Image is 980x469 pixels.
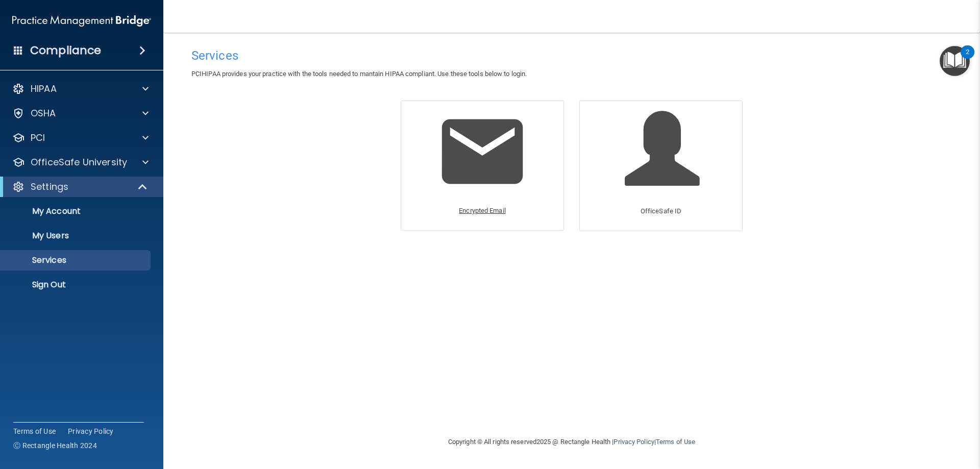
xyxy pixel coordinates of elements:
a: Terms of Use [13,426,56,436]
p: OfficeSafe ID [641,205,681,217]
p: OSHA [31,107,56,119]
img: Encrypted Email [434,103,531,200]
span: PCIHIPAA provides your practice with the tools needed to mantain HIPAA compliant. Use these tools... [191,70,527,78]
div: Copyright © All rights reserved 2025 @ Rectangle Health | | [385,426,758,458]
a: OSHA [12,107,149,119]
a: Encrypted Email Encrypted Email [401,101,564,231]
h4: Compliance [30,43,101,58]
img: PMB logo [12,11,151,31]
a: Privacy Policy [68,426,114,436]
p: PCI [31,132,45,144]
a: PCI [12,132,149,144]
p: Services [7,255,146,265]
a: Terms of Use [656,438,695,446]
p: Sign Out [7,280,146,290]
h4: Services [191,49,952,62]
span: Ⓒ Rectangle Health 2024 [13,440,97,451]
iframe: Drift Widget Chat Controller [803,397,968,437]
p: Encrypted Email [459,205,506,217]
p: OfficeSafe University [31,156,127,168]
a: OfficeSafe ID [579,101,743,231]
a: Privacy Policy [614,438,654,446]
button: Open Resource Center, 2 new notifications [940,46,970,76]
p: My Account [7,206,146,216]
a: Settings [12,181,148,193]
p: My Users [7,231,146,241]
p: HIPAA [31,83,57,95]
a: HIPAA [12,83,149,95]
div: 2 [966,52,969,65]
a: OfficeSafe University [12,156,149,168]
p: Settings [31,181,68,193]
